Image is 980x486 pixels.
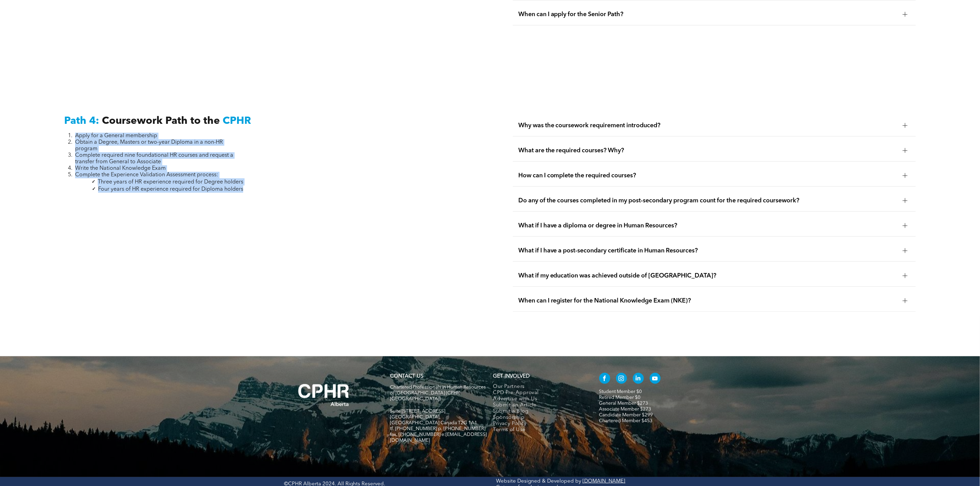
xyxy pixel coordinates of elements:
[98,179,243,185] span: Three years of HR experience required for Degree holders
[496,479,581,484] a: Website Designed & Developed by
[390,426,486,431] span: tf. [PHONE_NUMBER] p. [PHONE_NUMBER]
[599,395,641,400] a: Retired Member $0
[599,407,651,412] a: Associate Member $273
[518,297,897,305] span: When can I register for the National Knowledge Exam (NKE)?
[390,432,487,443] span: fax. [PHONE_NUMBER] e:[EMAIL_ADDRESS][DOMAIN_NAME]
[102,116,220,126] span: Coursework Path to the
[599,413,653,417] a: Candidate Member $299
[518,147,897,154] span: What are the required courses? Why?
[493,408,585,415] a: Submit a Blog
[223,116,251,126] span: CPHR
[390,385,486,401] span: Chartered Professionals in Human Resources of [GEOGRAPHIC_DATA] (CPHR [GEOGRAPHIC_DATA])
[284,370,363,420] img: A white background with a few lines on it
[599,389,642,394] a: Student Member $0
[493,402,585,408] a: Submit an Article
[98,187,243,192] span: Four years of HR experience required for Diploma holders
[518,122,897,129] span: Why was the coursework requirement introduced?
[518,222,897,229] span: What if I have a diploma or degree in Human Resources?
[518,11,897,18] span: When can I apply for the Senior Path?
[493,415,585,421] a: Sponsorship
[390,415,477,425] span: [GEOGRAPHIC_DATA], [GEOGRAPHIC_DATA] Canada T2G 1A1
[650,373,661,386] a: youtube
[75,166,166,171] span: Write the National Knowledge Exam
[75,153,233,165] span: Complete required nine foundational HR courses and request a transfer from General to Associate
[599,373,610,386] a: facebook
[75,172,218,178] span: Complete the Experience Validation Assessment process:
[518,172,897,179] span: How can I complete the required courses?
[390,409,446,414] span: Suite [STREET_ADDRESS]
[493,421,585,427] a: Privacy Policy
[75,140,223,152] span: Obtain a Degree, Masters or two-year Diploma in a non-HR program
[493,427,585,433] a: Terms of Use
[493,396,585,402] a: Advertise with Us
[518,272,897,280] span: What if my education was achieved outside of [GEOGRAPHIC_DATA]?
[633,373,644,386] a: linkedin
[616,373,627,386] a: instagram
[583,479,626,484] a: [DOMAIN_NAME]
[75,133,157,139] span: Apply for a General membership
[493,390,585,396] a: CPD Pre-Approval
[493,384,585,390] a: Our Partners
[493,374,530,379] span: GET INVOLVED
[518,247,897,254] span: What if I have a post-secondary certificate in Human Resources?
[390,374,424,379] a: CONTACT US
[599,401,648,406] a: General Member $273
[599,418,653,423] a: Chartered Member $453
[64,116,99,126] span: Path 4:
[518,197,897,204] span: Do any of the courses completed in my post-secondary program count for the required coursework?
